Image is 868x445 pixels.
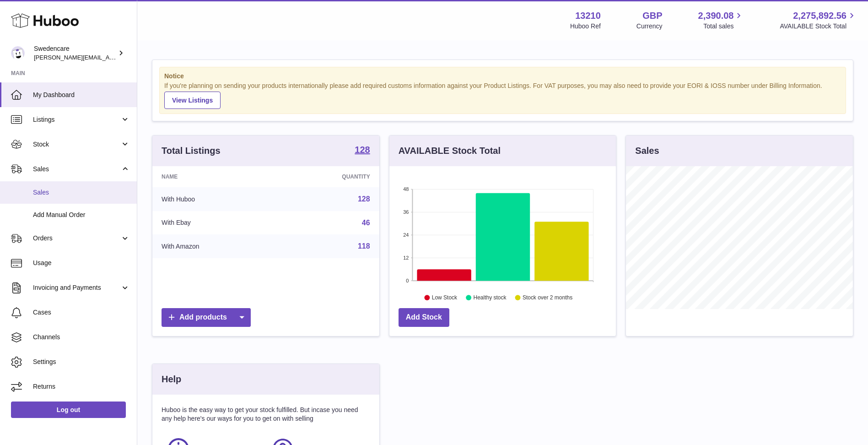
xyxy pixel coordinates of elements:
a: 118 [358,242,370,250]
span: Settings [33,358,130,366]
a: Log out [11,402,126,418]
a: 2,275,892.56 AVAILABLE Stock Total [780,10,857,31]
div: Huboo Ref [570,22,601,31]
a: Add Stock [399,308,449,327]
a: View Listings [164,92,221,109]
span: Sales [33,188,130,197]
text: 36 [403,209,409,215]
span: Total sales [703,22,744,31]
a: Add products [162,308,251,327]
text: 24 [403,232,409,238]
div: Currency [636,22,663,31]
span: Sales [33,165,120,174]
text: 12 [403,255,409,260]
h3: AVAILABLE Stock Total [399,145,501,157]
th: Quantity [276,166,379,187]
span: Cases [33,308,130,317]
span: My Dashboard [33,91,130,99]
div: Swedencare [34,44,116,62]
strong: GBP [642,10,662,22]
span: Listings [33,115,120,124]
text: Healthy stock [473,294,507,301]
span: AVAILABLE Stock Total [780,22,857,31]
div: If you're planning on sending your products internationally please add required customs informati... [164,81,841,109]
span: 2,390.08 [698,10,734,22]
a: 2,390.08 Total sales [698,10,744,31]
th: Name [152,166,276,187]
span: Add Manual Order [33,211,130,219]
span: Stock [33,140,120,149]
h3: Help [162,373,181,385]
a: 128 [355,145,370,156]
h3: Total Listings [162,145,221,157]
td: With Amazon [152,234,276,258]
strong: Notice [164,72,841,81]
span: Invoicing and Payments [33,283,120,292]
span: [PERSON_NAME][EMAIL_ADDRESS][PERSON_NAME][DOMAIN_NAME] [34,54,232,61]
text: Low Stock [432,294,458,301]
span: Returns [33,382,130,391]
td: With Huboo [152,187,276,211]
p: Huboo is the easy way to get your stock fulfilled. But incase you need any help here's our ways f... [162,406,370,423]
text: 48 [403,186,409,192]
span: Orders [33,234,120,243]
strong: 13210 [575,10,601,22]
strong: 128 [355,145,370,154]
text: 0 [406,278,409,283]
td: With Ebay [152,211,276,235]
a: 46 [362,219,370,227]
text: Stock over 2 months [523,294,572,301]
a: 128 [358,195,370,203]
img: daniel.corbridge@swedencare.co.uk [11,46,25,60]
h3: Sales [635,145,659,157]
span: 2,275,892.56 [793,10,846,22]
span: Usage [33,259,130,267]
span: Channels [33,333,130,342]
